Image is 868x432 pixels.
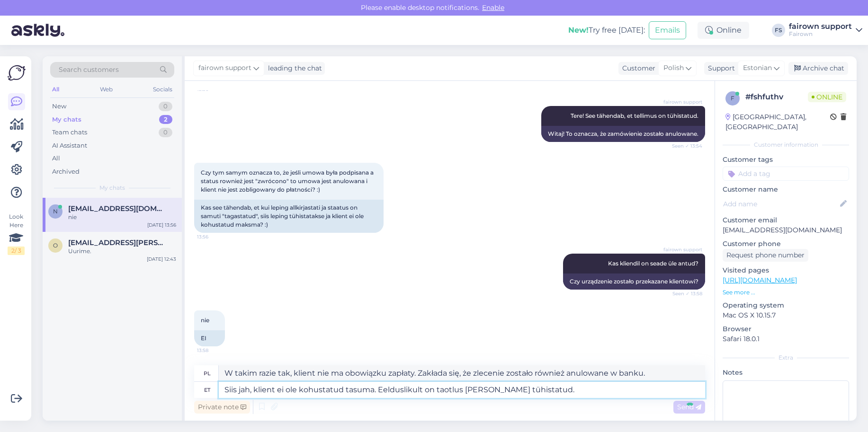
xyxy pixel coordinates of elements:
div: 0 [159,128,172,137]
div: 2 [159,115,172,124]
div: leading the chat [264,63,322,73]
div: Socials [151,83,174,96]
a: fairown supportFairown [789,23,862,38]
span: Search customers [59,65,119,75]
div: Customer [618,63,655,73]
p: [EMAIL_ADDRESS][DOMAIN_NAME] [723,225,849,235]
p: Customer name [723,185,849,194]
div: Kas see tähendab, et kui leping allkirjastati ja staatus on samuti "tagastatud", siis leping tühi... [194,200,384,233]
p: Customer phone [723,239,849,249]
div: Extra [723,353,849,362]
div: All [50,83,61,96]
span: Kas kliendil on seade üle antud? [608,260,698,267]
span: Tere! See tähendab, et tellimus on tühistatud. [571,112,698,119]
span: 13:58 [197,347,233,354]
span: Seen ✓ 13:54 [667,142,702,150]
button: Emails [649,21,686,39]
b: New! [568,26,589,35]
div: Witaj! To oznacza, że ​​zamówienie zostało anulowane. [541,126,705,142]
div: [DATE] 13:56 [147,221,176,229]
div: [DATE] 12:43 [147,256,176,263]
div: New [52,102,66,111]
div: nie [68,213,176,221]
p: Operating system [723,300,849,310]
div: Web [98,83,115,96]
span: Enable [479,3,507,12]
span: novapark@ispot.pl [68,204,167,213]
div: Uurime. [68,247,176,256]
span: Polish [663,63,684,73]
div: Team chats [52,128,87,137]
span: Czy tym samym oznacza to, że jeśli umowa była podpisana a status rownież jest "zwrócono" to umowa... [201,169,375,193]
span: o [53,242,58,249]
span: fairown support [663,98,702,106]
div: Customer information [723,141,849,149]
img: Askly Logo [8,64,26,82]
div: Support [704,63,735,73]
div: AI Assistant [52,141,87,150]
div: 2 / 3 [8,247,25,255]
div: Look Here [8,212,25,255]
a: [URL][DOMAIN_NAME] [723,276,797,284]
div: # fshfuthv [745,91,808,103]
span: fairown support [198,63,251,73]
p: Customer tags [723,155,849,165]
span: Seen ✓ 13:58 [667,290,702,297]
div: Request phone number [723,249,808,262]
p: See more ... [723,288,849,297]
div: Try free [DATE]: [568,25,645,36]
div: My chats [52,115,81,124]
div: Online [698,22,749,39]
span: fairown support [663,246,702,253]
span: oliwia.wojcik@ispot.pl [68,238,167,247]
div: fairown support [789,23,852,30]
input: Add name [723,199,838,209]
div: [GEOGRAPHIC_DATA], [GEOGRAPHIC_DATA] [725,112,830,132]
p: Safari 18.0.1 [723,334,849,344]
span: f [731,95,734,102]
p: Visited pages [723,265,849,275]
div: Fairown [789,30,852,38]
div: Archive chat [788,62,848,75]
div: Archived [52,167,80,176]
div: Czy urządzenie zostało przekazane klientowi? [563,273,705,290]
p: Mac OS X 10.15.7 [723,310,849,320]
div: 0 [159,102,172,111]
div: All [52,154,60,163]
span: nie [201,317,209,324]
p: Browser [723,324,849,334]
span: My chats [99,184,125,192]
p: Notes [723,368,849,378]
span: Estonian [743,63,772,73]
span: 13:56 [197,233,233,240]
span: Online [808,92,846,102]
div: EI [194,330,225,346]
div: FS [772,24,785,37]
p: Customer email [723,215,849,225]
span: n [53,208,58,215]
input: Add a tag [723,167,849,181]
